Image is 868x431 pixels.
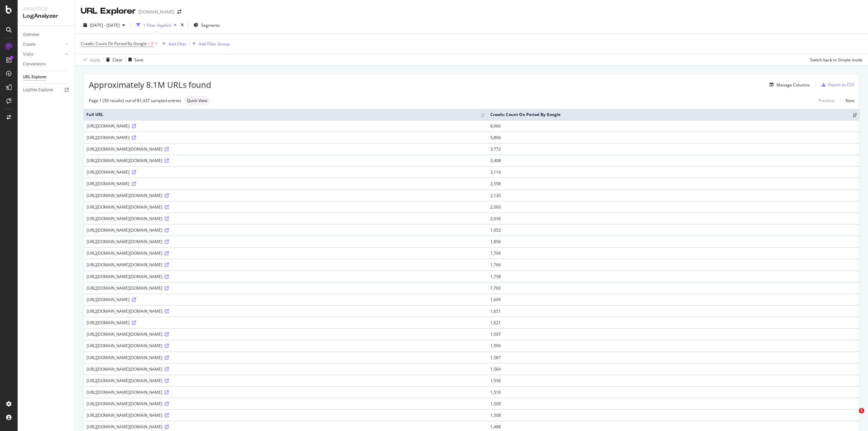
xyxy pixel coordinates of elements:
td: 1,794 [488,247,860,259]
div: Visits [23,51,33,58]
td: 5,806 [488,132,860,143]
td: 1,758 [488,271,860,282]
a: Logfiles Explorer [23,86,70,94]
div: [URL][DOMAIN_NAME] [86,320,485,326]
div: [URL][DOMAIN_NAME][DOMAIN_NAME] [86,274,485,279]
div: arrow-right-arrow-left [177,9,181,14]
div: [URL][DOMAIN_NAME][DOMAIN_NAME] [86,424,485,430]
button: Add Filter [159,40,186,48]
div: [URL][DOMAIN_NAME][DOMAIN_NAME] [86,158,485,163]
td: 1,621 [488,317,860,328]
td: 1,564 [488,363,860,375]
th: Full URL: activate to sort column ascending [84,109,488,120]
div: [URL][DOMAIN_NAME] [86,123,485,129]
td: 1,700 [488,282,860,294]
div: [URL][DOMAIN_NAME][DOMAIN_NAME] [86,193,485,198]
button: [DATE] - [DATE] [81,20,128,31]
td: 1,508 [488,409,860,421]
div: Conversions [23,61,46,68]
div: URL Explorer [81,5,136,17]
div: [URL][DOMAIN_NAME][DOMAIN_NAME] [86,355,485,360]
td: 1,695 [488,294,860,305]
span: 0 [151,39,154,48]
div: Add Filter Group [199,41,230,47]
div: Manage Columns [776,82,810,88]
div: Apply [90,57,100,63]
div: [DOMAIN_NAME] [138,8,175,15]
td: 1,597 [488,328,860,340]
td: 3,116 [488,166,860,178]
button: 1 Filter Applied [134,20,179,31]
button: Apply [81,54,100,65]
div: [URL][DOMAIN_NAME][DOMAIN_NAME] [86,378,485,384]
span: Segments [201,22,220,28]
div: [URL][DOMAIN_NAME] [86,135,485,140]
div: 1 Filter Applied [143,22,171,28]
div: URL Explorer [23,74,46,81]
div: [URL][DOMAIN_NAME] [86,181,485,187]
td: 2,130 [488,190,860,201]
div: Switch back to Simple mode [810,57,863,63]
a: Visits [23,51,63,58]
div: [URL][DOMAIN_NAME][DOMAIN_NAME] [86,227,485,233]
th: Crawls: Count On Period By Google: activate to sort column ascending [488,109,860,120]
button: Segments [191,20,223,31]
div: [URL][DOMAIN_NAME][DOMAIN_NAME] [86,308,485,314]
button: Clear [103,54,123,65]
span: Approximately 8.1M URLs found [89,79,211,91]
div: Clear [113,57,123,63]
span: Quick View [187,99,207,103]
td: 8,960 [488,120,860,132]
div: LogAnalyzer [23,12,70,20]
a: Crawls [23,41,63,48]
td: 1,856 [488,236,860,247]
td: 1,590 [488,340,860,351]
div: [URL][DOMAIN_NAME][DOMAIN_NAME] [86,331,485,337]
td: 2,060 [488,201,860,213]
div: Add Filter [169,41,186,47]
a: URL Explorer [23,74,70,81]
div: [URL][DOMAIN_NAME][DOMAIN_NAME] [86,366,485,372]
td: 1,766 [488,259,860,270]
div: Logfiles Explorer [23,86,53,94]
div: [URL][DOMAIN_NAME] [86,169,485,175]
td: 1,651 [488,305,860,317]
div: [URL][DOMAIN_NAME][DOMAIN_NAME] [86,250,485,256]
div: [URL][DOMAIN_NAME][DOMAIN_NAME] [86,343,485,349]
td: 3,772 [488,143,860,155]
div: [URL][DOMAIN_NAME][DOMAIN_NAME] [86,262,485,268]
td: 2,558 [488,178,860,189]
div: [URL][DOMAIN_NAME][DOMAIN_NAME] [86,389,485,395]
td: 2,036 [488,213,860,224]
div: [URL][DOMAIN_NAME][DOMAIN_NAME] [86,146,485,152]
td: 3,408 [488,155,860,166]
div: neutral label [184,96,210,105]
button: Manage Columns [767,81,810,89]
button: Save [126,54,143,65]
span: Crawls: Count On Period By Google [81,41,147,46]
div: [URL][DOMAIN_NAME][DOMAIN_NAME] [86,401,485,407]
div: [URL][DOMAIN_NAME][DOMAIN_NAME] [86,204,485,210]
div: [URL][DOMAIN_NAME][DOMAIN_NAME] [86,285,485,291]
span: [DATE] - [DATE] [90,22,120,28]
td: 1,508 [488,398,860,409]
div: [URL][DOMAIN_NAME][DOMAIN_NAME] [86,412,485,418]
div: Page 1 (50 results) out of 81,437 sampled entries [89,98,181,103]
button: Switch back to Simple mode [807,54,863,65]
td: 1,510 [488,386,860,398]
div: Overview [23,31,39,38]
td: 1,536 [488,375,860,386]
div: Export as CSV [828,82,854,87]
a: Next [840,96,854,105]
a: Overview [23,31,70,38]
div: Save [134,57,143,63]
td: 1,587 [488,352,860,363]
span: > [148,41,150,46]
td: 1,953 [488,224,860,236]
a: Conversions [23,61,70,68]
div: times [179,22,185,28]
div: [URL][DOMAIN_NAME] [86,297,485,302]
div: Crawls [23,41,36,48]
iframe: Intercom live chat [845,408,861,424]
div: [URL][DOMAIN_NAME][DOMAIN_NAME] [86,216,485,221]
